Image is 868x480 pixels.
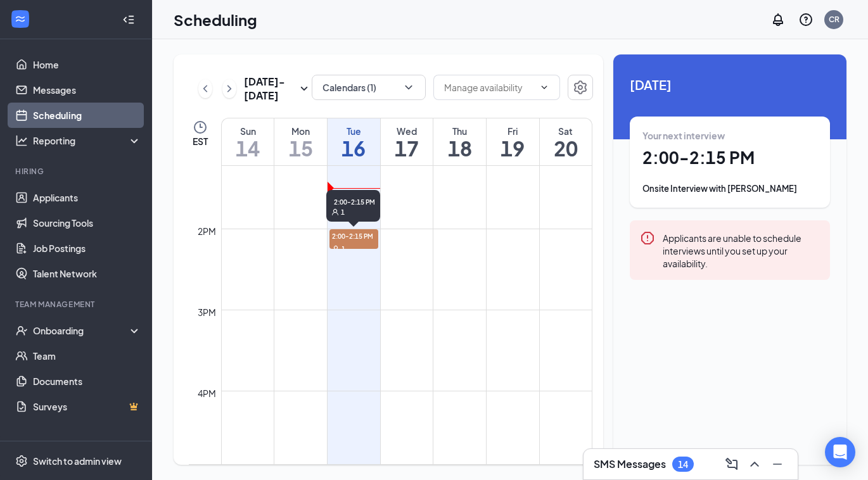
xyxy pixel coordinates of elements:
svg: ChevronUp [747,457,762,472]
a: September 16, 2025 [328,118,380,165]
span: 1 [341,208,345,217]
div: 2pm [195,224,219,238]
button: Calendars (1)ChevronDown [312,75,426,100]
h1: 18 [433,137,486,159]
h1: 2:00 - 2:15 PM [642,147,817,168]
span: [DATE] [630,75,830,94]
a: September 17, 2025 [381,118,433,165]
svg: WorkstreamLogo [14,13,27,25]
h1: 16 [328,137,380,159]
h1: 17 [381,137,433,159]
div: Mon [274,125,327,137]
a: Home [33,52,141,77]
svg: UserCheck [15,324,28,337]
button: ChevronRight [222,79,236,98]
span: 1 [341,244,345,253]
button: Minimize [767,454,788,474]
a: September 19, 2025 [487,118,539,165]
div: Wed [381,125,433,137]
a: Job Postings [33,236,141,261]
h1: 19 [487,137,539,159]
svg: Collapse [122,13,135,26]
h1: 20 [540,137,592,159]
div: Onsite Interview with [PERSON_NAME] [642,182,817,195]
a: September 20, 2025 [540,118,592,165]
div: 4pm [195,386,219,400]
a: September 15, 2025 [274,118,327,165]
div: 3pm [195,305,219,319]
h1: 15 [274,137,327,159]
div: CR [829,14,839,25]
div: Thu [433,125,486,137]
div: Tue [328,125,380,137]
button: ChevronUp [744,454,765,474]
a: Sourcing Tools [33,210,141,236]
svg: QuestionInfo [798,12,814,27]
svg: User [332,245,340,253]
button: Settings [568,75,593,100]
a: Talent Network [33,261,141,286]
a: SurveysCrown [33,394,141,419]
a: Team [33,343,141,369]
div: Onboarding [33,324,131,337]
svg: User [331,208,339,216]
svg: ChevronDown [539,82,549,92]
svg: Clock [193,120,208,135]
a: September 18, 2025 [433,118,486,165]
a: Applicants [33,185,141,210]
a: Settings [568,75,593,103]
div: Reporting [33,134,142,147]
svg: ComposeMessage [724,457,739,472]
a: Documents [33,369,141,394]
div: Your next interview [642,129,817,142]
svg: Notifications [770,12,786,27]
svg: ChevronDown [402,81,415,94]
div: Team Management [15,299,139,310]
button: ComposeMessage [722,454,742,474]
h1: 14 [222,137,274,159]
div: Sat [540,125,592,137]
h3: [DATE] - [DATE] [244,75,297,103]
svg: ChevronLeft [199,81,212,96]
div: Sun [222,125,274,137]
h1: Scheduling [174,9,257,30]
svg: Settings [15,455,28,467]
input: Manage availability [444,80,534,94]
svg: Settings [573,80,588,95]
div: Applicants are unable to schedule interviews until you set up your availability. [663,231,820,270]
svg: Analysis [15,134,28,147]
div: Switch to admin view [33,455,122,467]
span: 2:00-2:15 PM [329,229,378,242]
svg: ChevronRight [223,81,236,96]
svg: SmallChevronDown [297,81,312,96]
a: Scheduling [33,103,141,128]
svg: Minimize [770,457,785,472]
span: EST [193,135,208,148]
button: ChevronLeft [198,79,212,98]
div: Hiring [15,166,139,177]
span: 2:00-2:15 PM [331,195,375,208]
h3: SMS Messages [594,457,666,471]
svg: Error [640,231,655,246]
a: Messages [33,77,141,103]
div: Fri [487,125,539,137]
div: Open Intercom Messenger [825,437,855,467]
div: 14 [678,459,688,470]
a: September 14, 2025 [222,118,274,165]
